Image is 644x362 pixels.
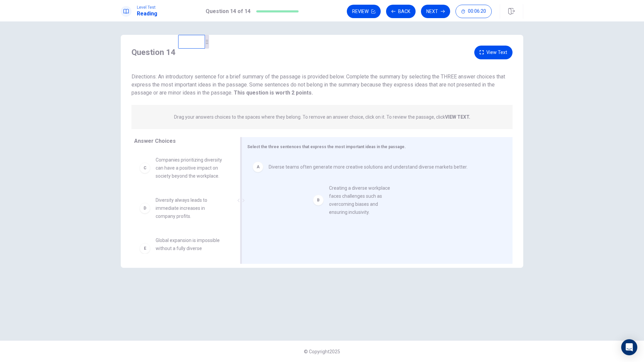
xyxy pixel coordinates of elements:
[474,46,513,59] button: View Text
[134,138,176,144] span: Answer Choices
[131,73,505,96] span: Directions: An introductory sentence for a brief summary of the passage is provided below. Comple...
[347,5,381,18] button: Review
[232,89,313,96] strong: This question is worth 2 points.
[445,114,470,120] strong: VIEW TEXT.
[386,5,416,18] button: Back
[137,10,157,18] h1: Reading
[455,5,492,18] button: 00:06:20
[206,7,251,15] h1: Question 14 of 14
[174,114,470,120] p: Drag your answers choices to the spaces where they belong. To remove an answer choice, click on i...
[304,349,340,354] span: © Copyright 2025
[247,144,406,149] span: Select the three sentences that express the most important ideas in the passage.
[621,339,637,355] div: Open Intercom Messenger
[131,47,175,58] h4: Question 14
[137,5,157,10] span: Level Test
[421,5,450,18] button: Next
[468,9,486,14] span: 00:06:20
